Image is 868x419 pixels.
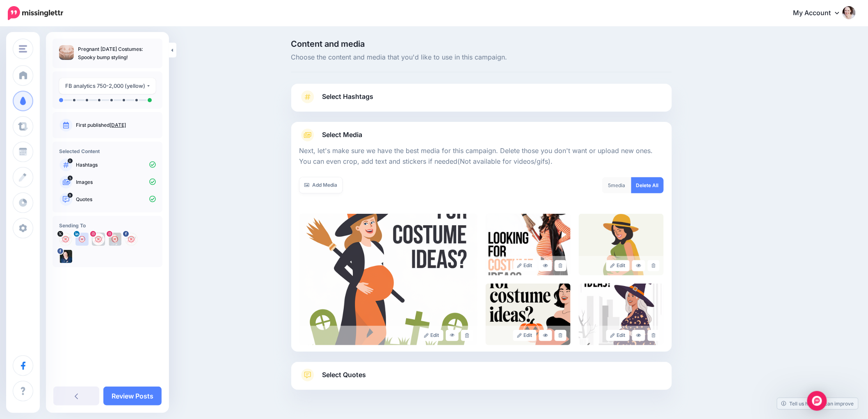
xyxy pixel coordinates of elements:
[76,121,156,129] p: First published
[59,45,74,60] img: 35e78bf578a6ee8ee97b2ff65108ac9e_thumb.jpg
[8,6,63,20] img: Missinglettr
[59,250,72,263] img: 293356615_413924647436347_5319703766953307182_n-bsa103635.jpg
[108,233,121,246] img: 117675426_2401644286800900_3570104518066085037_n-bsa102293.jpg
[606,260,630,271] a: Edit
[125,233,138,246] img: 294267531_452028763599495_8356150534574631664_n-bsa103634.png
[299,146,664,167] p: Next, let's make sure we have the best media for this campaign. Delete those you don't want or up...
[68,158,73,163] span: 0
[486,284,571,345] img: UZ3Q8FPGIB184PQNPSGX15O48SMEI118_large.png
[299,90,664,112] a: Select Hashtags
[110,122,126,128] a: [DATE]
[322,369,366,380] span: Select Quotes
[65,81,146,91] div: FB analytics 750-2,000 (yellow)
[299,128,664,142] a: Select Media
[68,193,73,198] span: 9
[78,45,156,62] p: Pregnant [DATE] Costumes: Spooky bump styling!
[299,177,343,193] a: Add Media
[785,3,856,23] a: My Account
[777,398,858,409] a: Tell us how we can improve
[513,260,537,271] a: Edit
[76,161,156,169] p: Hashtags
[299,214,477,345] img: 6WLEEISTSZ4XYCFK6EUKESZ0MD3UU195_large.png
[513,330,537,341] a: Edit
[322,129,363,140] span: Select Media
[92,233,105,246] img: 171614132_153822223321940_582953623993691943_n-bsa102292.jpg
[322,91,374,102] span: Select Hashtags
[299,142,664,345] div: Select Media
[19,45,27,53] img: menu.png
[420,330,443,341] a: Edit
[291,52,672,63] span: Choose the content and media that you'd like to use in this campaign.
[68,176,73,181] span: 5
[579,214,664,275] img: VKOLO1GRQXRC9W437VNZWECW8TYCWXET_large.png
[76,196,156,203] p: Quotes
[602,177,632,193] div: media
[299,369,664,390] a: Select Quotes
[59,222,156,229] h4: Sending To
[291,40,672,48] span: Content and media
[59,148,156,154] h4: Selected Content
[59,78,156,94] button: FB analytics 750-2,000 (yellow)
[807,391,827,411] div: Open Intercom Messenger
[608,182,611,188] span: 5
[606,330,630,341] a: Edit
[75,233,89,246] img: user_default_image.png
[579,284,664,345] img: 2U5WKYB5KRTK14UX5YZWS304RZR885E4_large.png
[76,179,156,186] p: Images
[59,233,72,246] img: Q47ZFdV9-23892.jpg
[631,177,664,193] a: Delete All
[486,214,571,275] img: 5ZT6XLBBF097GLUAGHNR8TBXVNOZVDHH_large.png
